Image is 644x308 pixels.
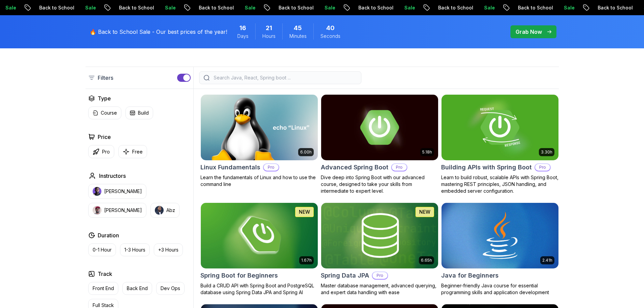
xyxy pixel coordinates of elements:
h2: Price [98,133,111,141]
p: Build a CRUD API with Spring Boot and PostgreSQL database using Spring Data JPA and Spring AI [200,282,318,296]
p: NEW [299,209,310,215]
h2: Java for Beginners [441,271,499,280]
button: 1-3 Hours [120,243,150,256]
img: Advanced Spring Boot card [321,95,438,160]
button: Dev Ops [156,282,185,295]
a: Spring Boot for Beginners card1.67hNEWSpring Boot for BeginnersBuild a CRUD API with Spring Boot ... [200,203,318,296]
p: Pro [102,148,110,155]
p: Back End [127,285,148,292]
p: Beginner-friendly Java course for essential programming skills and application development [441,282,559,296]
button: instructor img[PERSON_NAME] [88,184,146,199]
p: Sale [395,4,417,11]
img: instructor img [93,187,101,196]
p: Sale [76,4,98,11]
p: Learn to build robust, scalable APIs with Spring Boot, mastering REST principles, JSON handling, ... [441,174,559,194]
span: Seconds [320,33,340,40]
img: Java for Beginners card [442,203,558,268]
p: Sale [156,4,177,11]
span: Hours [262,33,276,40]
p: 5.18h [422,149,432,155]
p: Back to School [349,4,395,11]
p: 6.00h [300,149,312,155]
a: Building APIs with Spring Boot card3.30hBuilding APIs with Spring BootProLearn to build robust, s... [441,94,559,194]
button: Course [88,106,121,119]
img: Spring Boot for Beginners card [201,203,318,268]
a: Spring Data JPA card6.65hNEWSpring Data JPAProMaster database management, advanced querying, and ... [321,203,438,296]
p: Pro [535,164,550,171]
button: instructor imgAbz [150,203,180,218]
button: Front End [88,282,118,295]
button: 0-1 Hour [88,243,116,256]
p: Back to School [190,4,236,11]
p: Grab Now [516,28,542,36]
p: 2.41h [542,258,552,263]
button: Pro [88,145,114,158]
p: Free [132,148,143,155]
span: 21 Hours [266,23,272,33]
p: Filters [98,74,113,82]
input: Search Java, React, Spring boot ... [212,74,357,81]
p: 6.65h [421,258,432,263]
h2: Type [98,94,111,102]
a: Java for Beginners card2.41hJava for BeginnersBeginner-friendly Java course for essential program... [441,203,559,296]
p: Abz [166,207,175,214]
h2: Spring Boot for Beginners [200,271,278,280]
button: Free [118,145,147,158]
img: Building APIs with Spring Boot card [442,95,558,160]
p: [PERSON_NAME] [104,188,142,195]
p: 0-1 Hour [93,246,112,253]
h2: Spring Data JPA [321,271,369,280]
p: Sale [555,4,576,11]
p: 1.67h [301,258,312,263]
p: Pro [264,164,279,171]
span: Days [237,33,248,40]
img: Spring Data JPA card [321,203,438,268]
a: Advanced Spring Boot card5.18hAdvanced Spring BootProDive deep into Spring Boot with our advanced... [321,94,438,194]
span: 45 Minutes [294,23,302,33]
p: +3 Hours [158,246,178,253]
p: Back to School [429,4,475,11]
h2: Building APIs with Spring Boot [441,163,532,172]
h2: Advanced Spring Boot [321,163,388,172]
p: Dev Ops [161,285,180,292]
p: Sale [315,4,337,11]
p: Dive deep into Spring Boot with our advanced course, designed to take your skills from intermedia... [321,174,438,194]
p: Sale [475,4,497,11]
p: Build [138,110,149,116]
p: Back to School [30,4,76,11]
p: Front End [93,285,114,292]
a: Linux Fundamentals card6.00hLinux FundamentalsProLearn the fundamentals of Linux and how to use t... [200,94,318,188]
img: instructor img [93,206,101,215]
p: Pro [373,272,387,279]
p: Pro [392,164,407,171]
button: +3 Hours [154,243,183,256]
p: NEW [419,209,430,215]
p: Learn the fundamentals of Linux and how to use the command line [200,174,318,188]
button: Build [125,106,153,119]
img: instructor img [155,206,164,215]
p: Back to School [269,4,315,11]
span: Minutes [289,33,307,40]
p: 3.30h [541,149,552,155]
span: 16 Days [239,23,246,33]
h2: Track [98,270,112,278]
p: Back to School [509,4,555,11]
p: 1-3 Hours [124,246,145,253]
button: instructor img[PERSON_NAME] [88,203,146,218]
p: Back to School [110,4,156,11]
h2: Linux Fundamentals [200,163,260,172]
img: Linux Fundamentals card [201,95,318,160]
span: 40 Seconds [326,23,335,33]
p: Back to School [589,4,635,11]
p: 🔥 Back to School Sale - Our best prices of the year! [90,28,227,36]
p: Course [101,110,117,116]
h2: Instructors [99,172,126,180]
button: Back End [122,282,152,295]
p: Master database management, advanced querying, and expert data handling with ease [321,282,438,296]
h2: Duration [98,231,119,239]
p: Sale [236,4,257,11]
p: [PERSON_NAME] [104,207,142,214]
